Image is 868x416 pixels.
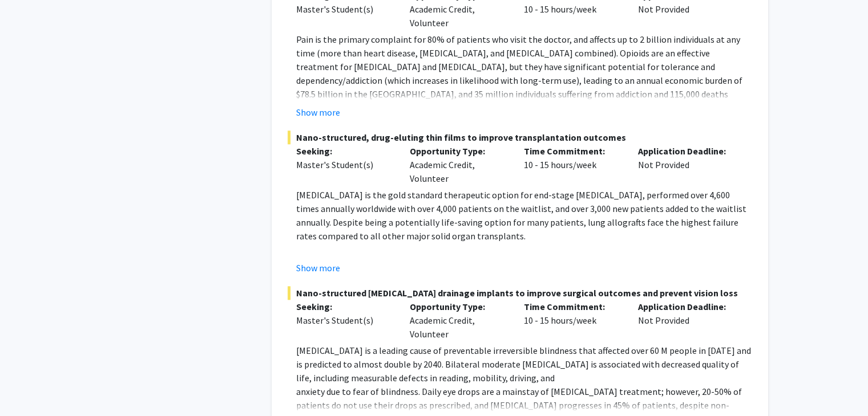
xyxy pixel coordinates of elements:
div: Master's Student(s) [296,313,393,327]
div: 10 - 15 hours/week [515,144,629,185]
div: Academic Credit, Volunteer [401,300,515,341]
p: Time Commitment: [524,144,621,158]
div: 10 - 15 hours/week [515,300,629,341]
span: Nano-structured [MEDICAL_DATA] drainage implants to improve surgical outcomes and prevent vision ... [288,286,752,300]
span: Nano-structured, drug-eluting thin films to improve transplantation outcomes [288,130,752,144]
p: Seeking: [296,300,393,313]
p: Time Commitment: [524,300,621,313]
div: Academic Credit, Volunteer [401,144,515,185]
div: Master's Student(s) [296,158,393,172]
p: Seeking: [296,144,393,158]
div: Master's Student(s) [296,2,393,16]
div: Not Provided [629,144,744,185]
button: Show more [296,105,340,119]
p: Application Deadline: [638,300,735,313]
div: Not Provided [629,300,744,341]
p: [MEDICAL_DATA] is a leading cause of preventable irreversible blindness that affected over 60 M p... [296,344,752,385]
p: Pain is the primary complaint for 80% of patients who visit the doctor, and affects up to 2 billi... [296,32,752,128]
p: Application Deadline: [638,144,735,158]
p: Opportunity Type: [410,300,507,313]
p: Opportunity Type: [410,144,507,158]
button: Show more [296,261,340,275]
p: [MEDICAL_DATA] is the gold standard therapeutic option for end-stage [MEDICAL_DATA], performed ov... [296,188,752,243]
iframe: Chat [9,365,49,407]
